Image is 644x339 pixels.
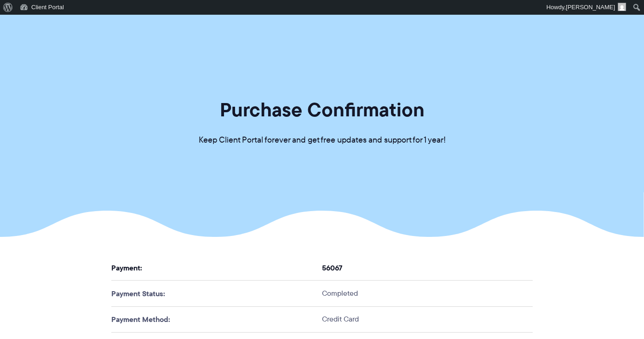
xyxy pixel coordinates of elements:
h1: Purchase Confirmation [220,98,425,122]
th: 56067 [322,255,533,281]
strong: Payment Status: [111,288,165,299]
td: Credit Card [322,306,533,332]
span: [PERSON_NAME] [566,4,615,11]
strong: Payment Method: [111,314,170,325]
td: Completed [322,281,533,306]
p: Keep Client Portal forever and get free updates and support for 1 year! [199,133,446,147]
strong: Payment: [111,262,142,273]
